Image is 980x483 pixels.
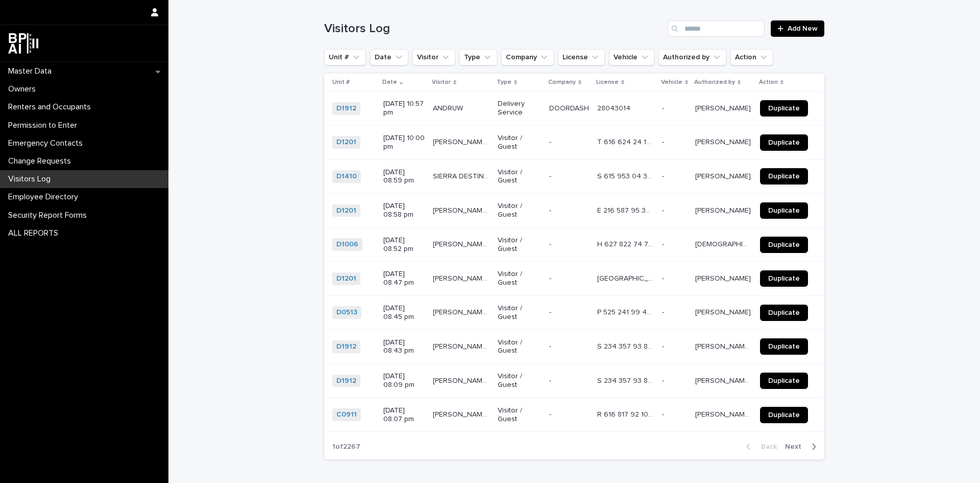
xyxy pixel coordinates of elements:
p: P 525 241 99 405 0 [597,306,656,317]
p: Delivery Service [498,100,541,117]
p: ESCOBAR CARRANZA MARVIN GEOVANY [433,204,491,215]
button: Date [370,49,408,65]
p: [DATE] 10:00 pm [383,134,425,151]
p: Permission to Enter [4,121,85,130]
p: - [662,306,666,317]
p: 28043014 [597,102,632,113]
a: Duplicate [760,134,808,151]
p: [DATE] 08:58 pm [383,202,425,219]
a: D1201 [336,138,356,147]
p: Visitor / Guest [498,372,541,389]
a: C0911 [336,410,357,419]
button: Unit # [324,49,366,65]
a: D1201 [336,206,356,215]
tr: D1201 [DATE] 08:47 pm[PERSON_NAME] [PERSON_NAME][PERSON_NAME] [PERSON_NAME] Visitor / Guest-- [GE... [324,262,824,296]
a: D1006 [336,240,358,249]
p: Kshamta Kumar Bishnoi [695,375,754,385]
p: [DATE] 08:07 pm [383,406,425,424]
tr: D1201 [DATE] 10:00 pm[PERSON_NAME] [PERSON_NAME] [PERSON_NAME][PERSON_NAME] [PERSON_NAME] [PERSON... [324,125,824,159]
a: D1912 [336,342,356,351]
p: R 616 817 92 100 0 [597,408,656,419]
a: D0513 [336,308,357,317]
a: Duplicate [760,270,808,287]
p: - [549,238,553,249]
p: PINZON RODRIGUEZ FABIAN ANDRES [433,306,491,317]
a: Duplicate [760,168,808,185]
p: [PERSON_NAME] [695,136,753,147]
p: Visitor [432,77,451,88]
p: Visitor / Guest [498,134,541,151]
p: Visitor / Guest [498,270,541,287]
p: Visitor / Guest [498,406,541,424]
p: - [549,306,553,317]
a: Duplicate [760,338,808,355]
button: Vehicle [609,49,654,65]
p: - [549,408,553,419]
p: - [662,340,666,351]
tr: D1410 [DATE] 08:59 pmSIERRA DESTINY ALISESIERRA DESTINY ALISE Visitor / Guest-- S 615 953 04 300 ... [324,159,824,194]
p: SOLANO COLON TOMMY [433,375,491,385]
span: Duplicate [768,173,800,180]
tr: C0911 [DATE] 08:07 pm[PERSON_NAME] [PERSON_NAME][PERSON_NAME] [PERSON_NAME] Visitor / Guest-- R 6... [324,398,824,432]
p: Kshamta Kumar Bishnoi [695,340,754,351]
a: D1912 [336,104,356,113]
span: Duplicate [768,207,800,214]
tr: D1912 [DATE] 08:09 pm[PERSON_NAME] [PERSON_NAME][PERSON_NAME] [PERSON_NAME] Visitor / Guest-- S 2... [324,364,824,398]
a: Duplicate [760,100,808,117]
tr: D1006 [DATE] 08:52 pm[PERSON_NAME] [PERSON_NAME] [PERSON_NAME][PERSON_NAME] [PERSON_NAME] [PERSON... [324,227,824,262]
p: REPUBLICA DE COLOMBIA ID 1 037 633 751 [597,272,656,283]
span: Duplicate [768,343,800,350]
p: [DEMOGRAPHIC_DATA][PERSON_NAME] [695,238,754,249]
p: - [662,238,666,249]
p: License [596,77,619,88]
p: S 234 357 93 800 0 [597,340,656,351]
p: - [662,102,666,113]
p: CARVAJAL VAZQUEZ ALEX [433,272,491,283]
h1: Visitors Log [324,21,664,36]
span: Duplicate [768,275,800,282]
p: Vehicle [661,77,682,88]
p: - [662,272,666,283]
p: SIERRA DESTINY ALISE [433,170,491,181]
p: Change Requests [4,156,79,166]
p: - [549,204,553,215]
p: [PERSON_NAME] Ow [695,408,754,419]
a: Add New [771,20,824,37]
a: D1201 [336,274,356,283]
p: - [549,136,553,147]
p: Andrea Michelle Cicilia [695,170,753,181]
p: [PERSON_NAME] [695,306,753,317]
p: Visitor / Guest [498,168,541,186]
span: Next [785,443,807,450]
button: Next [781,442,824,451]
button: Company [501,49,554,65]
span: Duplicate [768,139,800,146]
button: Back [738,442,781,451]
p: ANDRUW [433,102,465,113]
p: Visitors Log [4,174,59,184]
p: [DATE] 08:59 pm [383,168,425,186]
tr: D1201 [DATE] 08:58 pm[PERSON_NAME] [PERSON_NAME] [PERSON_NAME][PERSON_NAME] [PERSON_NAME] [PERSON... [324,194,824,228]
p: Visitor / Guest [498,236,541,254]
p: Visitor / Guest [498,304,541,321]
a: Duplicate [760,373,808,389]
a: Duplicate [760,237,808,253]
span: Duplicate [768,241,800,248]
a: D1912 [336,377,356,385]
p: [DATE] 08:45 pm [383,304,425,321]
p: - [549,170,553,181]
p: 1 of 2267 [324,434,369,459]
button: Action [730,49,773,65]
p: T 616 624 24 100 0 [597,136,656,147]
p: H 627 822 74 700 0 [597,238,656,249]
div: Search [668,20,765,37]
p: Security Report Forms [4,211,95,220]
span: Add New [788,25,818,32]
p: DOORDASH [549,102,591,113]
p: - [662,204,666,215]
p: [DATE] 08:47 pm [383,270,425,287]
p: - [549,272,553,283]
p: [DATE] 08:52 pm [383,236,425,254]
p: - [549,340,553,351]
p: HERNANDEZ ROCHA MARLON ANTONIO [433,238,491,249]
